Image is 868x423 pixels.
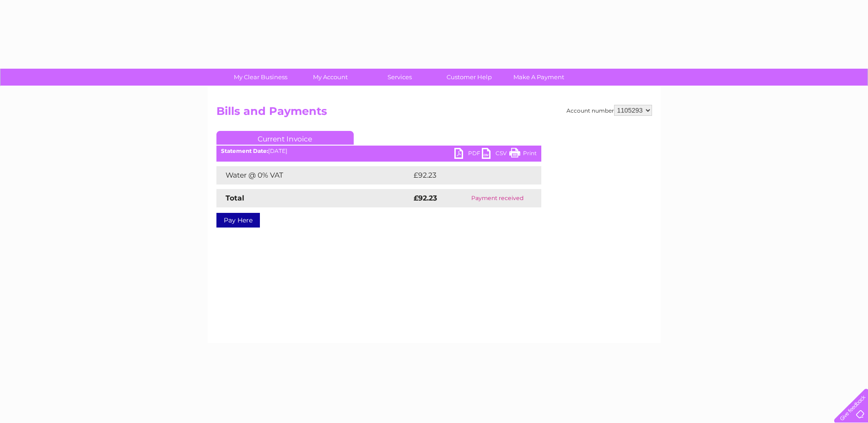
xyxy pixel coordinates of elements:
a: My Account [292,69,368,86]
td: £92.23 [411,166,523,184]
h2: Bills and Payments [216,105,652,122]
td: Water @ 0% VAT [216,166,411,184]
strong: £92.23 [414,194,437,202]
div: [DATE] [216,148,541,154]
td: Payment received [454,189,541,207]
a: Print [509,148,537,161]
a: PDF [454,148,482,161]
a: CSV [482,148,509,161]
b: Statement Date: [221,147,268,154]
a: Customer Help [431,69,507,86]
a: Pay Here [216,213,260,228]
a: Make A Payment [501,69,577,86]
a: Current Invoice [216,131,354,145]
div: Account number [566,105,652,116]
a: Services [362,69,437,86]
strong: Total [226,194,244,202]
a: My Clear Business [223,69,298,86]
